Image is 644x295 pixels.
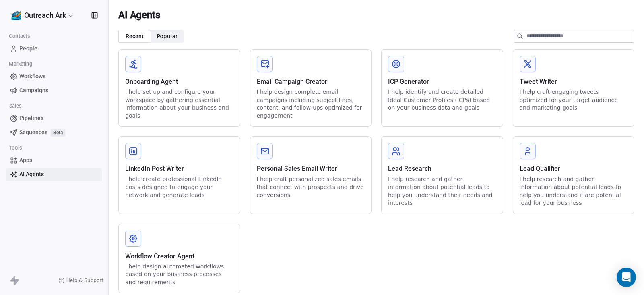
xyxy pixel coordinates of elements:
a: SequencesBeta [6,126,102,139]
div: Email Campaign Creator [257,77,365,87]
div: LinkedIn Post Writer [125,164,233,174]
div: I help identify and create detailed Ideal Customer Profiles (ICPs) based on your business data an... [388,88,496,112]
div: I help research and gather information about potential leads to help you understand their needs a... [388,175,496,207]
div: I help design automated workflows based on your business processes and requirements [125,263,233,287]
button: Outreach Ark [10,8,76,22]
div: I help craft engaging tweets optimized for your target audience and marketing goals [520,88,628,112]
span: Help & Support [66,277,103,284]
span: Campaigns [19,86,48,95]
span: Sequences [19,128,47,137]
div: Workflow Creator Agent [125,251,233,261]
a: Campaigns [6,84,102,97]
div: I help craft personalized sales emails that connect with prospects and drive conversions [257,175,365,199]
span: AI Agents [118,9,160,21]
div: I help research and gather information about potential leads to help you understand if are potent... [520,175,628,207]
a: Help & Support [58,277,103,284]
span: Outreach Ark [24,10,66,21]
a: Apps [6,154,102,167]
div: I help set up and configure your workspace by gathering essential information about your business... [125,88,233,120]
a: Workflows [6,70,102,83]
span: Beta [51,129,65,137]
a: People [6,42,102,55]
div: Lead Qualifier [520,164,628,174]
div: I help design complete email campaigns including subject lines, content, and follow-ups optimized... [257,88,365,120]
a: AI Agents [6,168,102,181]
div: Open Intercom Messenger [617,268,636,287]
img: Outreach_Ark_Favicon.png [11,10,21,20]
div: I help create professional LinkedIn posts designed to engage your network and generate leads [125,175,233,199]
div: ICP Generator [388,77,496,87]
span: People [19,44,37,53]
span: AI Agents [19,170,44,179]
span: Tools [6,142,25,154]
span: Workflows [19,72,45,81]
div: Lead Research [388,164,496,174]
span: Pipelines [19,114,43,123]
span: Popular [157,32,178,41]
span: Sales [6,100,25,112]
a: Pipelines [6,112,102,125]
span: Marketing [5,58,36,70]
span: Apps [19,156,32,164]
span: Contacts [5,30,33,42]
div: Onboarding Agent [125,77,233,87]
div: Personal Sales Email Writer [257,164,365,174]
div: Tweet Writer [520,77,628,87]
